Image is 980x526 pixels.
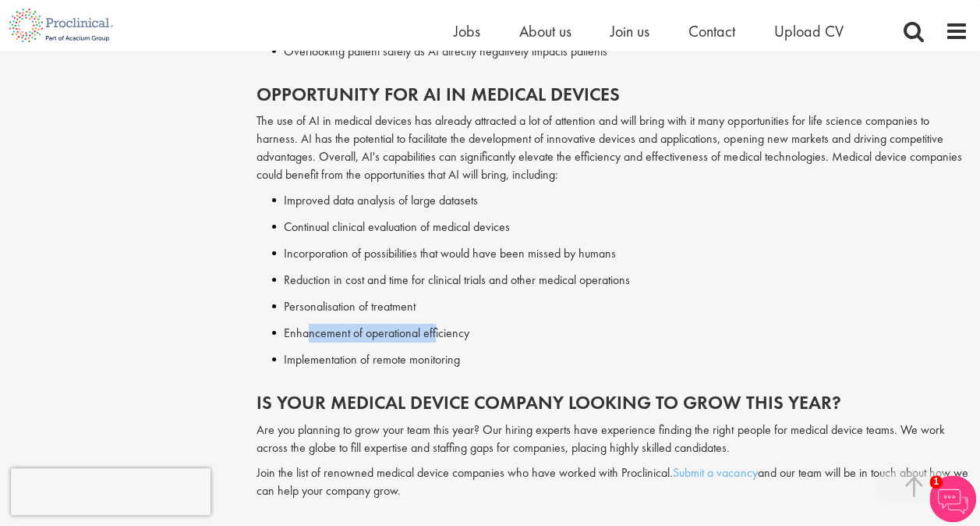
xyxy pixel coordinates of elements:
li: Improved data analysis of large datasets [272,191,968,210]
a: Submit a vacancy [673,464,757,481]
li: Overlooking patient safety as AI directly negatively impacts patients [272,42,968,61]
a: Join us [610,21,649,41]
h2: Is Your Medical Device Company Looking to Grow This Year? [256,393,968,413]
a: Jobs [454,21,480,41]
img: Chatbot [929,475,976,522]
a: Upload CV [774,21,844,41]
li: Continual clinical evaluation of medical devices [272,218,968,236]
p: Join the list of renowned medical device companies who have worked with Proclinical. and our team... [256,464,968,500]
a: About us [519,21,571,41]
li: Reduction in cost and time for clinical trials and other medical operations [272,271,968,290]
p: Are you planning to grow your team this year? Our hiring experts have experience finding the righ... [256,421,968,457]
li: Incorporation of possibilities that would have been missed by humans [272,244,968,263]
h2: Opportunity for AI in Medical Devices [256,84,968,105]
li: Personalisation of treatment [272,297,968,316]
li: Enhancement of operational efficiency [272,324,968,343]
p: The use of AI in medical devices has already attracted a lot of attention and will bring with it ... [256,112,968,183]
a: Contact [688,21,735,41]
li: Implementation of remote monitoring [272,350,968,369]
span: 1 [929,475,943,489]
iframe: reCAPTCHA [11,468,211,515]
